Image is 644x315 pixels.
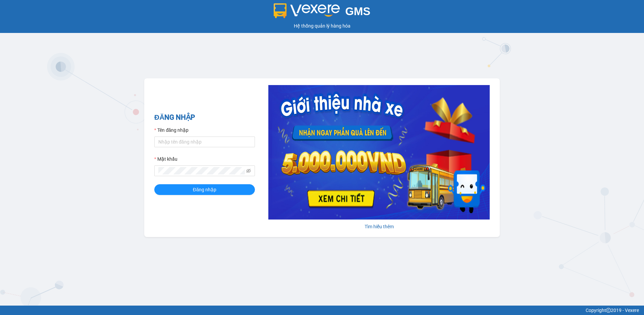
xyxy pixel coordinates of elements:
span: GMS [345,5,370,17]
a: GMS [274,10,371,15]
h2: ĐĂNG NHẬP [154,112,255,123]
label: Tên đăng nhập [154,126,189,134]
span: Đăng nhập [193,186,216,193]
span: copyright [606,308,611,313]
input: Tên đăng nhập [154,136,255,147]
div: Hệ thống quản lý hàng hóa [2,22,642,30]
label: Mật khẩu [154,155,177,163]
div: Copyright 2019 - Vexere [5,307,639,314]
img: banner-0 [268,85,490,220]
span: eye-invisible [246,168,251,173]
input: Mật khẩu [158,167,245,174]
div: Tìm hiểu thêm [268,223,490,230]
button: Đăng nhập [154,184,255,195]
img: logo 2 [274,3,340,18]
